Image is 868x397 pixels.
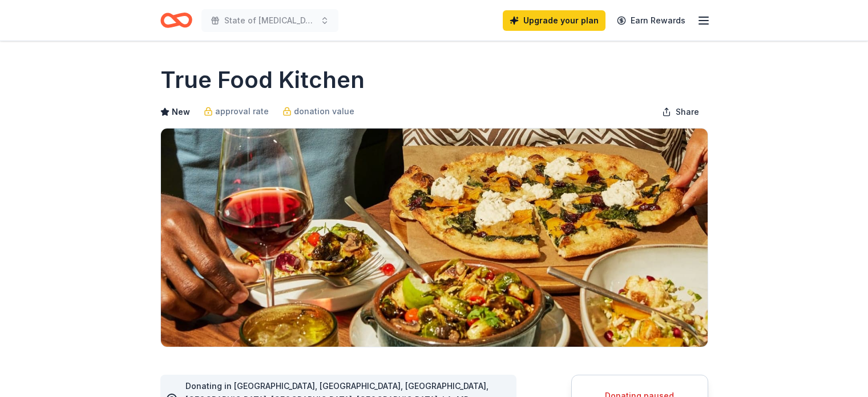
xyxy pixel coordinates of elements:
[160,7,192,34] a: Home
[160,64,365,96] h1: True Food Kitchen
[294,105,354,118] span: donation value
[161,129,708,347] img: Image for True Food Kitchen
[172,105,190,119] span: New
[201,9,338,32] button: State of [MEDICAL_DATA]
[282,105,354,118] a: donation value
[215,105,269,118] span: approval rate
[503,10,605,31] a: Upgrade your plan
[204,105,269,118] a: approval rate
[224,14,316,27] span: State of [MEDICAL_DATA]
[676,105,699,119] span: Share
[610,10,692,31] a: Earn Rewards
[653,101,708,123] button: Share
